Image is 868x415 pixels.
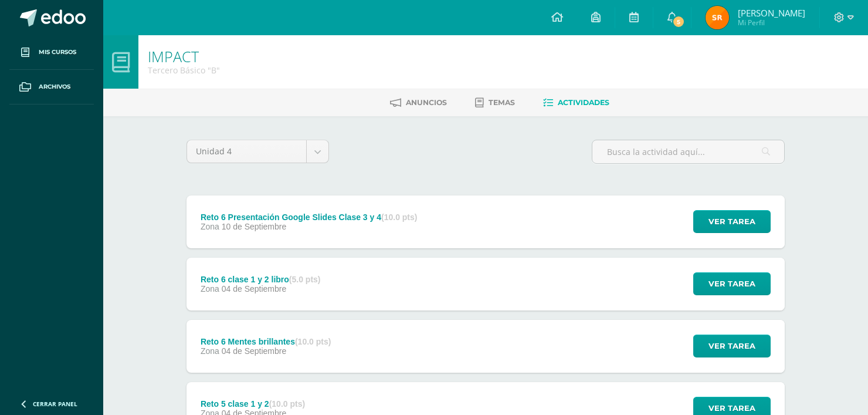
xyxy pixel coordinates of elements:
strong: (5.0 pts) [289,275,321,284]
span: Anuncios [406,98,447,107]
span: Ver tarea [708,273,755,295]
span: Temas [489,98,515,107]
a: Archivos [9,70,94,104]
h1: IMPACT [148,48,220,65]
input: Busca la actividad aquí... [592,140,784,163]
a: Mis cursos [9,35,94,70]
a: Temas [475,93,515,112]
span: Cerrar panel [33,400,77,408]
span: Zona [201,222,219,231]
strong: (10.0 pts) [381,212,417,222]
a: Actividades [543,93,609,112]
span: 04 de Septiembre [222,284,287,293]
span: Zona [201,284,219,293]
a: Anuncios [390,93,447,112]
span: Ver tarea [708,211,755,232]
button: Ver tarea [693,210,771,233]
a: Unidad 4 [187,140,328,163]
span: Actividades [558,98,609,107]
div: Tercero Básico 'B' [148,65,220,76]
button: Ver tarea [693,272,771,295]
span: Archivos [39,82,70,92]
span: 5 [672,15,685,28]
div: Reto 6 Presentación Google Slides Clase 3 y 4 [201,212,418,222]
a: IMPACT [148,46,199,66]
span: Zona [201,346,219,356]
div: Reto 5 clase 1 y 2 [201,399,305,409]
strong: (10.0 pts) [269,399,305,409]
strong: (10.0 pts) [295,337,331,346]
span: Mis cursos [39,48,76,57]
span: [PERSON_NAME] [738,7,805,19]
img: 995013968941cdde71e4c762ca810d4a.png [706,6,729,29]
button: Ver tarea [693,335,771,357]
span: Ver tarea [708,335,755,357]
span: Mi Perfil [738,18,805,28]
span: 04 de Septiembre [222,346,287,356]
span: 10 de Septiembre [222,222,287,231]
div: Reto 6 clase 1 y 2 libro [201,275,321,284]
div: Reto 6 Mentes brillantes [201,337,331,346]
span: Unidad 4 [196,140,297,163]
